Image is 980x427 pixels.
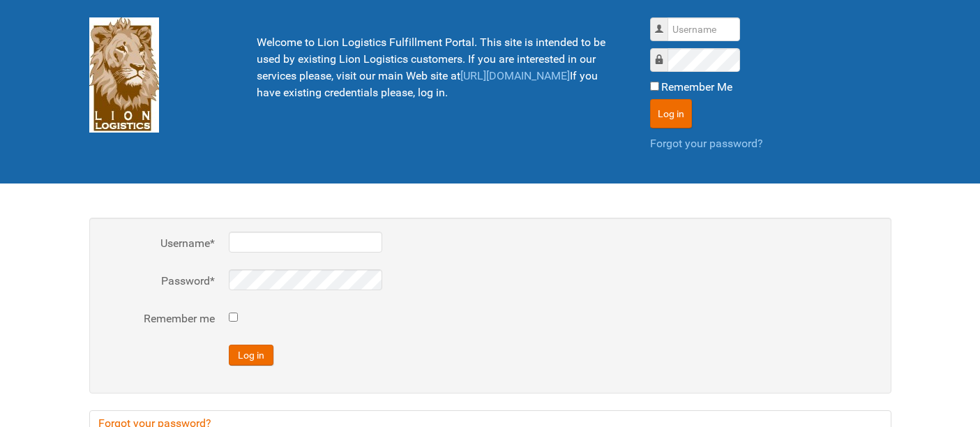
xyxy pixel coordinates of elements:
label: Remember me [103,310,215,327]
label: Username [664,22,665,22]
label: Username [103,235,215,252]
p: Welcome to Lion Logistics Fulfillment Portal. This site is intended to be used by existing Lion L... [257,34,615,101]
button: Log in [650,99,692,128]
a: Forgot your password? [650,137,763,150]
button: Log in [229,345,273,366]
a: [URL][DOMAIN_NAME] [460,69,570,82]
label: Password [664,52,665,53]
img: Lion Logistics [89,17,159,133]
a: Lion Logistics [89,68,159,81]
label: Remember Me [661,79,732,96]
input: Username [668,17,740,41]
label: Password [103,273,215,290]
